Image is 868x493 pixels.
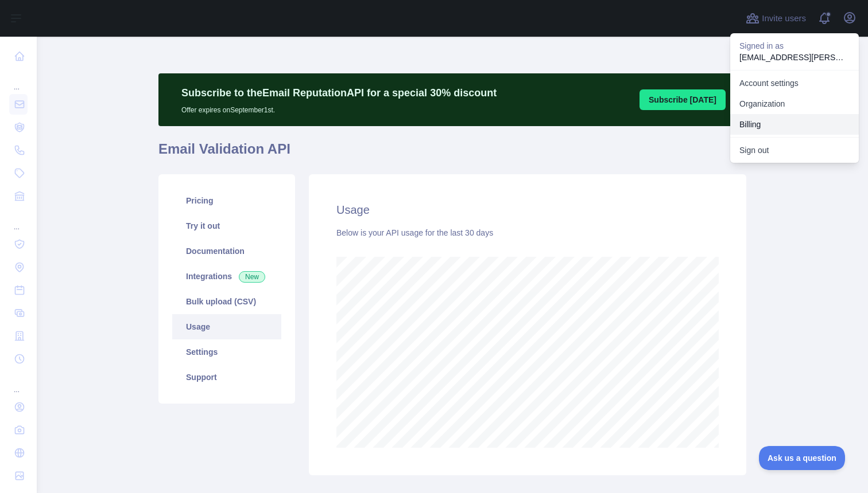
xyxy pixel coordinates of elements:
[730,140,859,161] button: Sign out
[730,73,859,93] a: Account settings
[172,289,281,314] a: Bulk upload (CSV)
[762,12,806,25] span: Invite users
[172,264,281,289] a: Integrations New
[9,69,28,92] div: ...
[239,271,265,283] span: New
[759,446,845,470] iframe: Toggle Customer Support
[181,101,497,115] p: Offer expires on September 1st.
[730,93,859,114] a: Organization
[336,202,719,218] h2: Usage
[172,213,281,238] a: Try it out
[172,238,281,264] a: Documentation
[9,371,28,394] div: ...
[181,85,497,101] p: Subscribe to the Email Reputation API for a special 30 % discount
[739,40,850,52] p: Signed in as
[172,339,281,365] a: Settings
[9,209,28,232] div: ...
[172,365,281,390] a: Support
[336,227,719,238] div: Below is your API usage for the last 30 days
[640,89,726,110] button: Subscribe [DATE]
[172,188,281,213] a: Pricing
[739,52,850,63] p: [EMAIL_ADDRESS][PERSON_NAME][DOMAIN_NAME]
[172,314,281,339] a: Usage
[743,9,808,28] button: Invite users
[730,114,859,135] button: Billing
[158,140,746,167] h1: Email Validation API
